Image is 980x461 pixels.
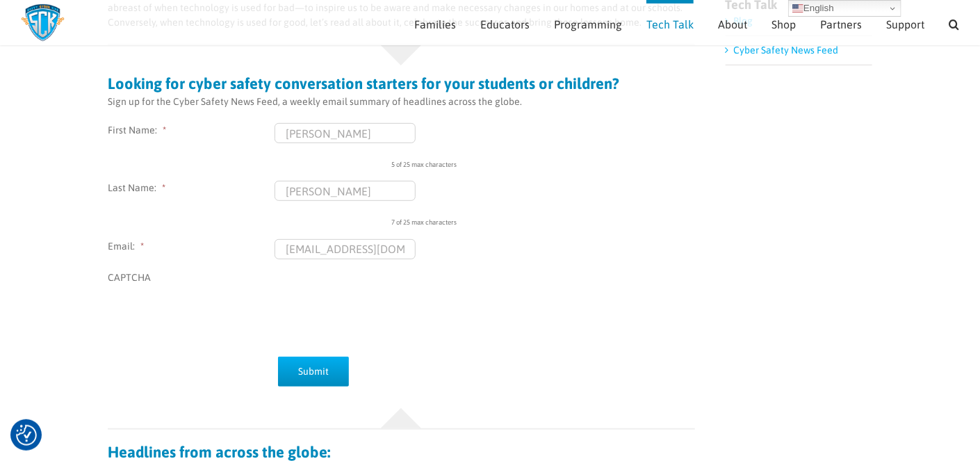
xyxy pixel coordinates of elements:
[275,270,486,325] iframe: reCAPTCHA
[392,149,763,170] div: 5 of 25 max characters
[392,207,763,227] div: 7 of 25 max characters
[771,19,796,30] span: Shop
[108,239,275,254] label: Email:
[646,19,694,30] span: Tech Talk
[792,3,803,14] img: en
[480,19,530,30] span: Educators
[886,19,924,30] span: Support
[108,443,330,461] strong: Headlines from across the globe:
[108,123,275,138] label: First Name:
[108,270,275,285] label: CAPTCHA
[108,181,275,195] label: Last Name:
[820,19,862,30] span: Partners
[108,74,619,92] strong: Looking for cyber safety conversation starters for your students or children?
[16,425,37,446] button: Consent Preferences
[414,19,456,30] span: Families
[554,19,622,30] span: Programming
[734,45,839,56] a: Cyber Safety News Feed
[108,95,695,109] p: Sign up for the Cyber Safety News Feed, a weekly email summary of headlines across the globe.
[16,425,37,446] img: Revisit consent button
[718,19,747,30] span: About
[278,357,349,387] input: Submit
[21,3,65,42] img: Savvy Cyber Kids Logo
